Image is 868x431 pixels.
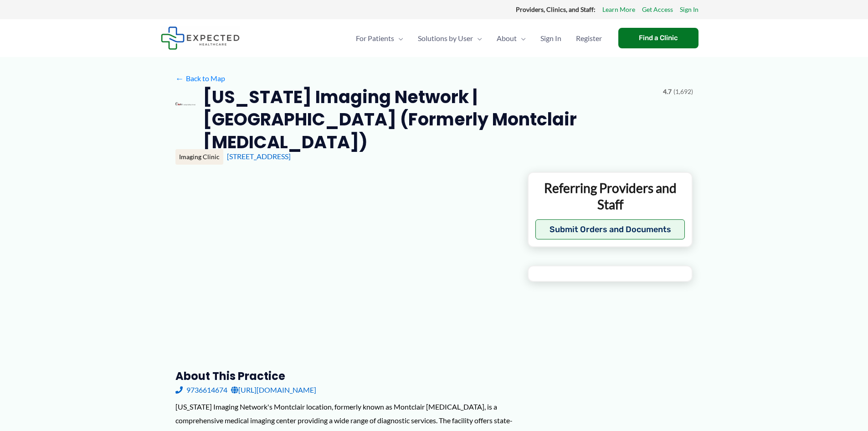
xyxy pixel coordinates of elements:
a: Sign In [680,4,699,16]
nav: Primary Site Navigation [349,22,609,54]
span: Register [576,22,602,54]
a: Find a Clinic [618,28,699,48]
img: Expected Healthcare Logo - side, dark font, small [161,26,240,50]
a: Sign In [533,22,569,54]
a: 9736614674 [175,383,227,397]
span: For Patients [356,22,394,54]
span: Solutions by User [418,22,473,54]
a: ←Back to Map [175,72,225,85]
div: Imaging Clinic [175,149,223,165]
a: Learn More [602,4,635,16]
a: AboutMenu Toggle [489,22,533,54]
a: For PatientsMenu Toggle [349,22,411,54]
span: ← [175,74,184,83]
span: Sign In [540,22,561,54]
span: Menu Toggle [394,22,403,54]
a: Register [569,22,609,54]
span: 4.7 [663,86,672,98]
span: About [497,22,517,54]
p: Referring Providers and Staff [535,180,685,213]
h3: About this practice [175,369,513,383]
h2: [US_STATE] Imaging Network | [GEOGRAPHIC_DATA] (Formerly Montclair [MEDICAL_DATA]) [203,86,656,153]
a: [URL][DOMAIN_NAME] [231,383,316,397]
button: Submit Orders and Documents [535,219,685,239]
span: Menu Toggle [517,22,526,54]
a: Solutions by UserMenu Toggle [411,22,489,54]
a: [STREET_ADDRESS] [227,152,291,161]
span: Menu Toggle [473,22,482,54]
a: Get Access [642,4,673,16]
strong: Providers, Clinics, and Staff: [516,5,596,13]
span: (1,692) [673,86,693,98]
